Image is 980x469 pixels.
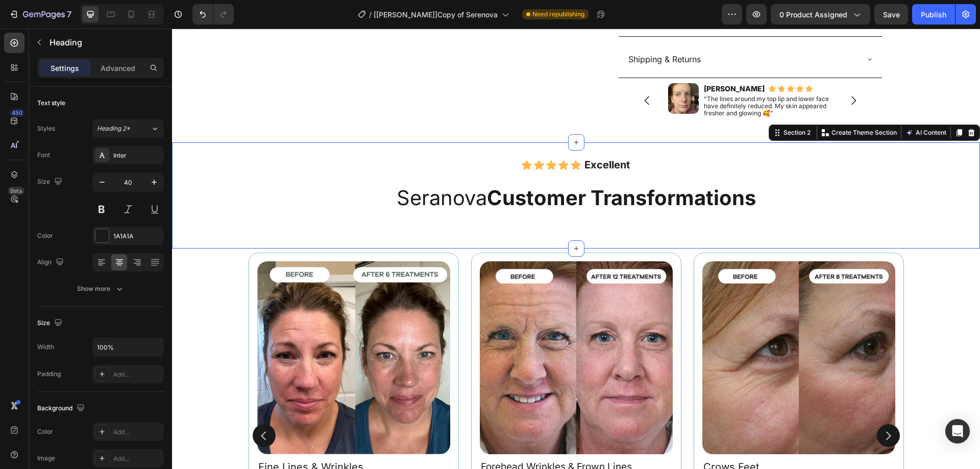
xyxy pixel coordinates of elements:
button: AI Content [731,98,776,110]
button: Carousel Back Arrow [81,396,104,418]
h2: [PERSON_NAME] [531,55,594,66]
div: Text style [37,98,65,108]
div: Align [37,256,66,269]
button: Carousel Next Arrow [667,58,696,86]
p: Fine Lines & Wrinkles [86,432,277,445]
p: Forehead Wrinkles & Frown Lines [309,432,500,445]
div: Image [37,454,55,463]
button: 0 product assigned [771,4,870,24]
div: Color [37,427,53,436]
span: Save [883,10,900,19]
div: Add... [113,454,161,463]
div: 450 [10,109,24,117]
div: Add... [113,370,161,379]
div: Font [37,151,50,160]
button: Heading 2* [92,119,164,138]
p: "The lines around my top lip and lower face have definitely reduced. My skin appeared fresher and... [532,67,659,88]
button: Save [874,4,908,24]
div: Publish [921,9,946,20]
p: Heading [50,36,160,48]
button: Carousel Back Arrow [461,58,489,86]
div: Inter [113,151,161,160]
button: 7 [4,4,76,24]
img: before_after_8_eng_720.webp [530,233,723,426]
span: [[PERSON_NAME]]Copy of Serenova [374,9,498,20]
button: Carousel Next Arrow [705,396,728,418]
div: Padding [37,369,61,379]
div: Styles [37,124,55,133]
div: Add... [113,428,161,437]
strong: Customer Transformations [315,157,584,182]
input: Auto [93,338,163,356]
div: Open Intercom Messenger [945,419,970,443]
div: Size [37,175,64,189]
div: Section 2 [609,100,641,109]
span: / [369,9,372,20]
div: Undo/Redo [192,4,234,24]
p: Crows Feet [531,432,722,445]
div: 1A1A1A [113,232,161,241]
div: Width [37,342,54,352]
a: Excellent [412,130,458,142]
iframe: Design area [172,29,980,469]
div: Size [37,316,64,330]
div: Color [37,231,53,240]
div: Show more [77,284,125,294]
div: Background [37,402,87,415]
img: gempages_552603060820509816-e729f1d7-3fd7-4bca-8b52-41c77c9e9e04.jpg [308,233,501,426]
span: Heading 2* [97,124,130,133]
p: Advanced [101,63,135,73]
button: Publish [912,4,955,24]
button: Show more [37,280,164,298]
img: gempages_579201947601470257-28b545bd-eb7c-43a2-b55c-940b3c123bfe.jpg [496,55,527,85]
p: Create Theme Section [659,100,725,109]
span: 0 product assigned [779,9,847,20]
img: gempages_552603060820509816-733d6389-98c0-469e-8fac-026325dec161.png [85,233,278,426]
p: Settings [51,63,79,73]
div: Beta [8,187,24,195]
span: Need republishing [532,10,584,19]
p: 7 [67,8,71,20]
img: 5-start-reviews.svg [350,132,409,141]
